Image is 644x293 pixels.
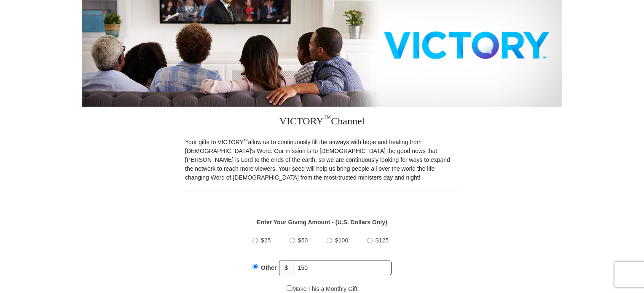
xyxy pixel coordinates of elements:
sup: ™ [324,114,331,122]
span: $50 [298,237,308,244]
p: Your gifts to VICTORY allow us to continuously fill the airways with hope and healing from [DEMOG... [185,138,459,182]
input: Make This a Monthly Gift [287,285,292,291]
h3: VICTORY Channel [185,107,459,138]
sup: ™ [244,138,248,143]
span: $ [279,261,293,275]
span: $125 [376,237,389,244]
span: $100 [335,237,348,244]
span: Other [261,264,276,271]
input: Other Amount [293,261,392,275]
strong: Enter Your Giving Amount - (U.S. Dollars Only) [257,219,387,226]
span: $25 [261,237,271,244]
